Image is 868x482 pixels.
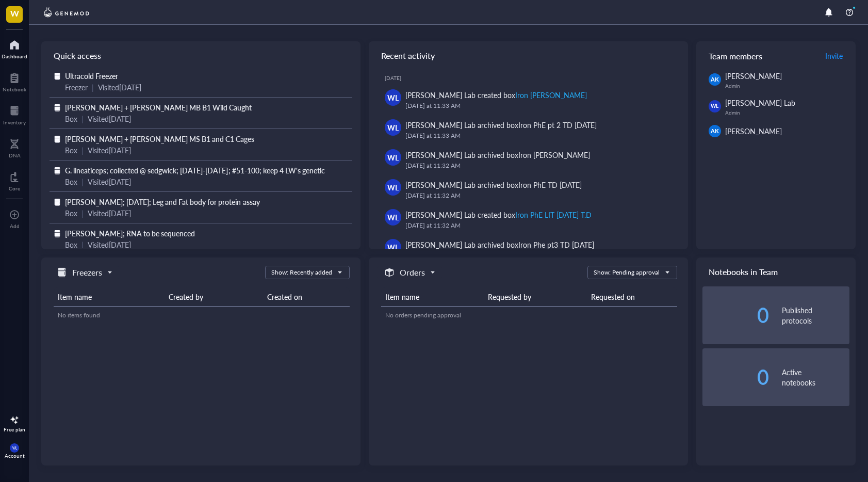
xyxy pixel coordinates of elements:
[88,113,131,124] div: Visited [DATE]
[387,212,399,223] span: WL
[9,185,20,191] div: Core
[9,169,20,191] a: Core
[98,82,141,93] div: Visited [DATE]
[518,150,590,160] div: Iron [PERSON_NAME]
[3,103,26,125] a: Inventory
[9,152,21,158] div: DNA
[711,102,719,110] span: WL
[518,120,597,130] div: Iron PhE pt 2 TD [DATE]
[405,119,597,131] div: [PERSON_NAME] Lab archived box
[65,197,260,207] span: [PERSON_NAME]; [DATE]; Leg and Fat body for protein assay
[58,311,346,320] div: No items found
[9,136,21,158] a: DNA
[3,86,26,92] div: Notebook
[10,7,19,20] span: W
[2,37,27,59] a: Dashboard
[515,210,592,220] div: Iron PhE LIT [DATE] T.D
[271,268,332,277] div: Show: Recently added
[92,82,94,93] div: |
[387,182,399,193] span: WL
[81,207,84,219] div: |
[88,176,131,187] div: Visited [DATE]
[65,228,195,238] span: [PERSON_NAME]; RNA to be sequenced
[405,89,587,101] div: [PERSON_NAME] Lab created box
[81,113,84,124] div: |
[405,101,672,111] div: [DATE] at 11:33 AM
[65,144,77,156] div: Box
[385,311,673,320] div: No orders pending approval
[387,152,399,163] span: WL
[515,90,587,100] div: Iron [PERSON_NAME]
[65,71,118,81] span: Ultracold Freezer
[10,223,20,229] div: Add
[405,190,672,201] div: [DATE] at 11:32 AM
[405,160,672,171] div: [DATE] at 11:32 AM
[65,82,88,93] div: Freezer
[65,102,252,113] span: [PERSON_NAME] + [PERSON_NAME] MB B1 Wild Caught
[405,209,592,220] div: [PERSON_NAME] Lab created box
[65,113,77,124] div: Box
[88,207,131,219] div: Visited [DATE]
[263,287,350,307] th: Created on
[65,207,77,219] div: Box
[377,205,680,235] a: WL[PERSON_NAME] Lab created boxIron PhE LIT [DATE] T.D[DATE] at 11:32 AM
[369,41,688,70] div: Recent activity
[385,75,680,81] div: [DATE]
[725,98,795,108] span: [PERSON_NAME] Lab
[825,51,843,61] span: Invite
[65,134,254,144] span: [PERSON_NAME] + [PERSON_NAME] MS B1 and C1 Cages
[5,453,25,459] div: Account
[405,179,582,190] div: [PERSON_NAME] Lab archived box
[400,266,425,279] h5: Orders
[587,287,677,307] th: Requested on
[41,6,92,19] img: genemod-logo
[12,446,17,450] span: WL
[594,268,660,277] div: Show: Pending approval
[3,119,26,125] div: Inventory
[88,239,131,250] div: Visited [DATE]
[711,127,718,136] span: AK
[711,75,718,84] span: AK
[54,287,165,307] th: Item name
[725,83,849,89] div: Admin
[72,266,102,279] h5: Freezers
[782,367,849,388] div: Active notebooks
[65,176,77,187] div: Box
[81,176,84,187] div: |
[381,287,484,307] th: Item name
[696,41,856,70] div: Team members
[825,47,843,64] button: Invite
[4,426,25,432] div: Free plan
[88,144,131,156] div: Visited [DATE]
[702,369,770,385] div: 0
[81,239,84,250] div: |
[387,122,399,133] span: WL
[782,305,849,326] div: Published protocols
[65,239,77,250] div: Box
[518,180,582,190] div: Iron PhE TD [DATE]
[41,41,361,70] div: Quick access
[3,70,26,92] a: Notebook
[725,126,782,136] span: [PERSON_NAME]
[387,92,399,103] span: WL
[405,149,591,160] div: [PERSON_NAME] Lab archived box
[81,144,84,156] div: |
[2,53,27,59] div: Dashboard
[484,287,587,307] th: Requested by
[377,85,680,115] a: WL[PERSON_NAME] Lab created boxIron [PERSON_NAME][DATE] at 11:33 AM
[696,258,856,286] div: Notebooks in Team
[65,165,325,175] span: G. lineaticeps; collected @ sedgwick; [DATE]-[DATE]; #51-100; keep 4 LW's genetic
[405,220,672,231] div: [DATE] at 11:32 AM
[702,307,770,324] div: 0
[725,109,849,116] div: Admin
[165,287,263,307] th: Created by
[725,71,782,81] span: [PERSON_NAME]
[405,131,672,141] div: [DATE] at 11:33 AM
